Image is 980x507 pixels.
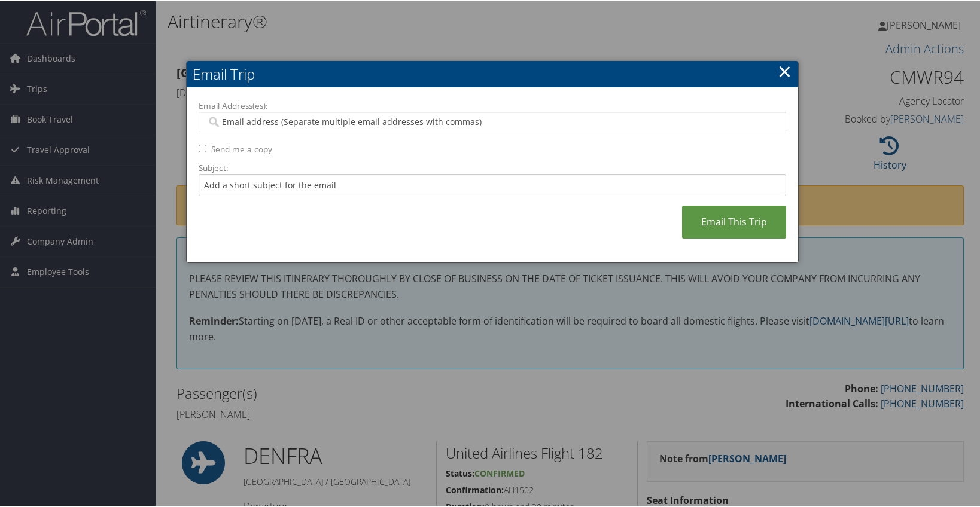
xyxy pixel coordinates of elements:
h2: Email Trip [187,60,798,86]
a: × [778,58,792,82]
label: Subject: [199,161,786,173]
input: Email address (Separate multiple email addresses with commas) [206,115,778,127]
a: Email This Trip [682,204,786,237]
input: Add a short subject for the email [199,173,786,195]
label: Send me a copy [211,142,272,154]
label: Email Address(es): [199,99,786,111]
